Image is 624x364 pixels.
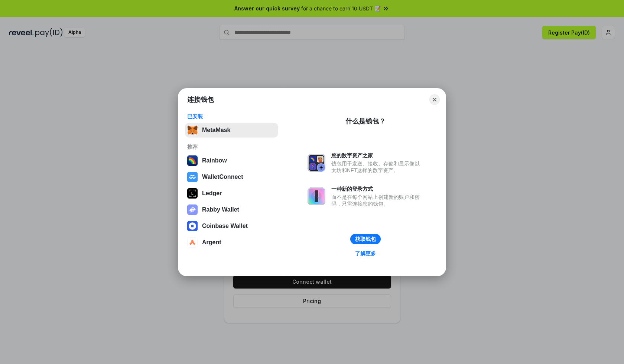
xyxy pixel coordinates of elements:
[355,236,376,242] div: 获取钱包
[308,154,325,172] img: svg+xml,%3Csvg%20xmlns%3D%22http%3A%2F%2Fwww.w3.org%2F2000%2Fsvg%22%20fill%3D%22none%22%20viewBox...
[331,186,423,192] div: 一种新的登录方式
[185,153,278,168] button: Rainbow
[308,187,325,205] img: svg+xml,%3Csvg%20xmlns%3D%22http%3A%2F%2Fwww.w3.org%2F2000%2Fsvg%22%20fill%3D%22none%22%20viewBox...
[185,186,278,201] button: Ledger
[185,235,278,250] button: Argent
[187,204,198,215] img: svg+xml,%3Csvg%20xmlns%3D%22http%3A%2F%2Fwww.w3.org%2F2000%2Fsvg%22%20fill%3D%22none%22%20viewBox...
[202,127,230,133] div: MetaMask
[351,249,380,258] a: 了解更多
[187,144,276,150] div: 推荐
[187,113,276,120] div: 已安装
[202,239,221,246] div: Argent
[187,155,198,166] img: svg+xml,%3Csvg%20width%3D%22120%22%20height%3D%22120%22%20viewBox%3D%220%200%20120%20120%22%20fil...
[429,94,440,105] button: Close
[202,223,248,229] div: Coinbase Wallet
[202,157,227,164] div: Rainbow
[331,160,423,174] div: 钱包用于发送、接收、存储和显示像以太坊和NFT这样的数字资产。
[355,250,376,257] div: 了解更多
[345,117,386,126] div: 什么是钱包？
[202,174,243,180] div: WalletConnect
[185,123,278,138] button: MetaMask
[331,152,423,159] div: 您的数字资产之家
[185,219,278,233] button: Coinbase Wallet
[185,170,278,184] button: WalletConnect
[202,206,239,213] div: Rabby Wallet
[185,202,278,217] button: Rabby Wallet
[187,221,198,231] img: svg+xml,%3Csvg%20width%3D%2228%22%20height%3D%2228%22%20viewBox%3D%220%200%2028%2028%22%20fill%3D...
[331,194,423,207] div: 而不是在每个网站上创建新的账户和密码，只需连接您的钱包。
[187,95,214,104] h1: 连接钱包
[187,172,198,182] img: svg+xml,%3Csvg%20width%3D%2228%22%20height%3D%2228%22%20viewBox%3D%220%200%2028%2028%22%20fill%3D...
[350,234,381,244] button: 获取钱包
[187,188,198,199] img: svg+xml,%3Csvg%20xmlns%3D%22http%3A%2F%2Fwww.w3.org%2F2000%2Fsvg%22%20width%3D%2228%22%20height%3...
[187,237,198,248] img: svg+xml,%3Csvg%20width%3D%2228%22%20height%3D%2228%22%20viewBox%3D%220%200%2028%2028%22%20fill%3D...
[202,190,222,197] div: Ledger
[187,125,198,135] img: svg+xml,%3Csvg%20fill%3D%22none%22%20height%3D%2233%22%20viewBox%3D%220%200%2035%2033%22%20width%...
